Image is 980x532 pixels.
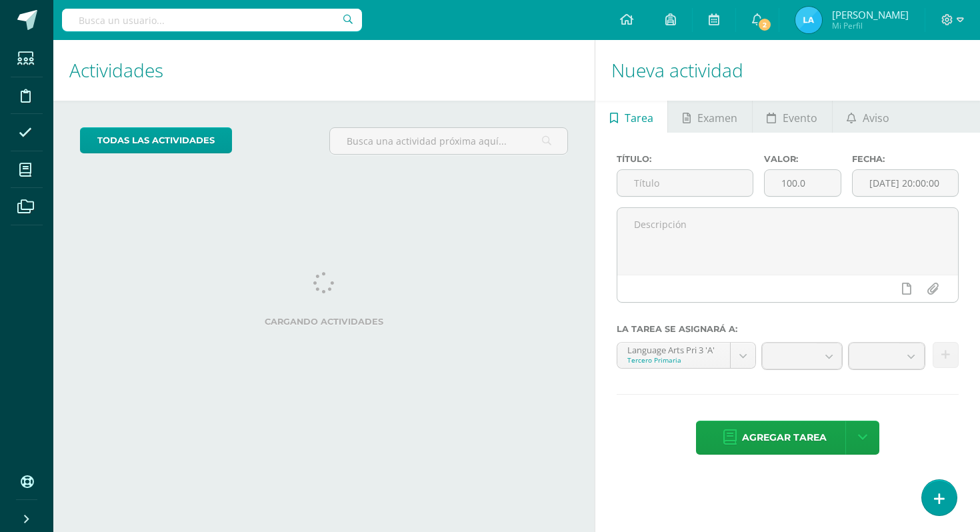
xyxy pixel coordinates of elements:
label: Fecha: [852,154,959,164]
h1: Nueva actividad [611,40,964,101]
span: Mi Perfil [832,20,909,31]
div: Language Arts Pri 3 'A' [627,343,720,355]
span: Examen [697,102,737,134]
div: Tercero Primaria [627,355,720,365]
a: Examen [668,101,751,133]
span: Agregar tarea [742,421,827,454]
a: Tarea [595,101,667,133]
span: [PERSON_NAME] [832,8,909,21]
span: 2 [757,17,772,32]
input: Título [617,170,752,196]
a: Language Arts Pri 3 'A'Tercero Primaria [617,343,755,368]
label: Título: [617,154,753,164]
input: Busca un usuario... [62,9,362,31]
a: Aviso [833,101,904,133]
input: Fecha de entrega [853,170,958,196]
input: Busca una actividad próxima aquí... [330,128,567,154]
img: 6154c65518de364556face02cf411cfc.png [795,7,822,33]
span: Aviso [863,102,889,134]
h1: Actividades [69,40,579,101]
label: Cargando actividades [80,317,568,327]
input: Puntos máximos [765,170,841,196]
span: Tarea [625,102,653,134]
a: todas las Actividades [80,127,232,153]
span: Evento [783,102,817,134]
label: La tarea se asignará a: [617,324,959,334]
label: Valor: [764,154,841,164]
a: Evento [753,101,832,133]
